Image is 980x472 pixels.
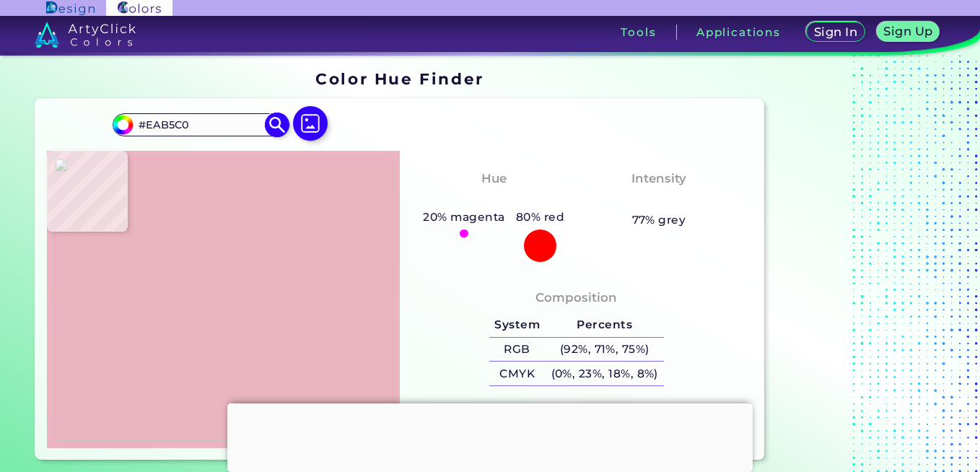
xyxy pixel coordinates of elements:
[809,23,862,41] a: Sign In
[227,403,753,468] iframe: Advertisement
[265,112,290,137] img: icon search
[546,313,664,337] h5: Percents
[133,115,267,134] input: type color..
[621,27,656,38] h3: Tools
[886,26,931,37] h5: Sign Up
[447,191,541,209] h3: Pinkish Red
[880,23,937,41] a: Sign Up
[510,208,570,227] h5: 80% red
[546,362,664,385] h5: (0%, 23%, 18%, 8%)
[770,65,950,466] iframe: Advertisement
[631,168,686,189] h4: Intensity
[489,362,546,385] h5: CMYK
[535,287,617,308] h4: Composition
[293,106,328,141] img: icon picture
[481,168,507,189] h4: Hue
[418,208,511,227] h5: 20% magenta
[489,313,546,337] h5: System
[638,191,679,209] h3: Pale
[54,158,393,442] img: 61ad3345-4ab1-4596-ab44-3e13d1b24d20
[632,211,686,230] h5: 77% grey
[35,22,136,48] img: logo_artyclick_colors_white.svg
[46,1,95,15] img: ArtyClick Design logo
[489,338,546,362] h5: RGB
[696,27,781,38] h3: Applications
[816,27,855,38] h5: Sign In
[546,338,664,362] h5: (92%, 71%, 75%)
[315,68,484,89] h1: Color Hue Finder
